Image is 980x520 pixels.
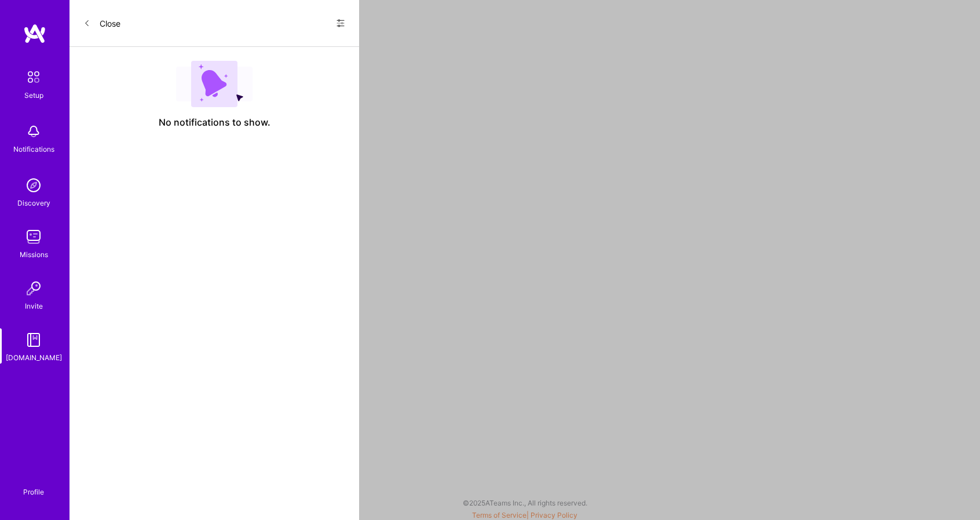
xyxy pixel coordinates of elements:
[6,351,62,364] div: [DOMAIN_NAME]
[17,197,50,209] div: Discovery
[20,248,48,261] div: Missions
[21,65,46,89] img: setup
[23,486,44,497] div: Profile
[25,300,43,312] div: Invite
[22,225,45,248] img: teamwork
[22,174,45,197] img: discovery
[22,277,45,300] img: Invite
[159,116,270,129] span: No notifications to show.
[22,120,45,143] img: bell
[23,23,46,44] img: logo
[19,474,48,497] a: Profile
[176,61,253,107] img: empty
[13,143,54,155] div: Notifications
[83,14,120,32] button: Close
[22,328,45,351] img: guide book
[24,89,43,101] div: Setup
